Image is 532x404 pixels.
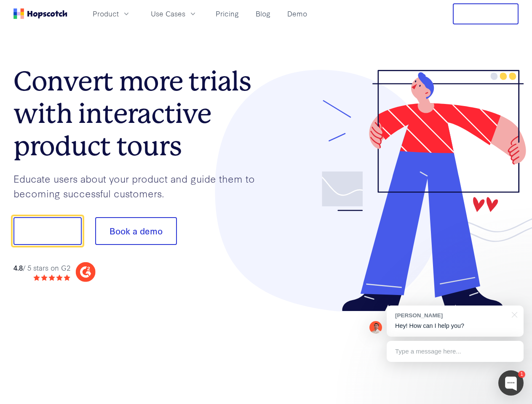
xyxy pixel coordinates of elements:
img: Mark Spera [369,321,382,334]
button: Use Cases [146,7,202,21]
a: Home [13,8,67,19]
span: Product [93,8,119,19]
div: 1 [518,371,525,378]
button: Book a demo [95,217,177,245]
div: Type a message here... [387,341,524,362]
strong: 4.8 [13,263,23,272]
a: Blog [252,7,274,21]
div: [PERSON_NAME] [395,311,507,319]
p: Educate users about your product and guide them to becoming successful customers. [13,171,266,200]
a: Demo [284,7,310,21]
div: / 5 stars on G2 [13,263,70,273]
button: Free Trial [453,3,519,24]
p: Hey! How can I help you? [395,322,515,330]
button: Show me! [13,217,82,245]
span: Use Cases [151,8,185,19]
button: Product [88,7,136,21]
a: Pricing [212,7,242,21]
h1: Convert more trials with interactive product tours [13,65,266,162]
